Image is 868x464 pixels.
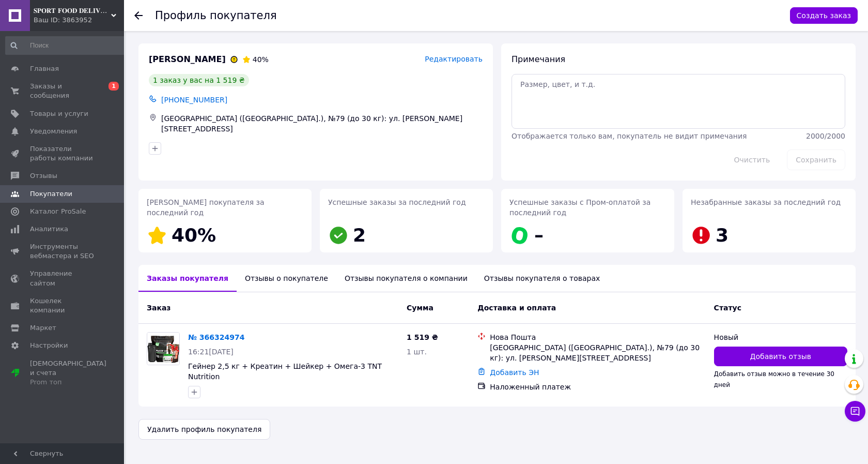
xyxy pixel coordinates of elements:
[30,82,96,100] span: Заказы и сообщения
[714,370,834,388] span: Добавить отзыв можно в течение 30 дней
[750,351,811,362] span: Добавить отзыв
[328,198,466,206] span: Успешные заказы за последний год
[407,304,433,312] span: Сумма
[30,323,56,333] span: Маркет
[30,207,86,216] span: Каталог ProSale
[159,111,485,136] div: [GEOGRAPHIC_DATA] ([GEOGRAPHIC_DATA].), №79 (до 30 кг): ул. [PERSON_NAME][STREET_ADDRESS]
[509,198,650,217] span: Успешные заказы с Пром-оплатой за последний год
[490,368,539,377] a: Добавить ЭН
[30,144,96,163] span: Показатели работы компании
[34,16,124,25] div: Ваш ID: 3863952
[30,378,106,387] div: Prom топ
[149,54,226,66] span: [PERSON_NAME]
[490,382,705,392] div: Наложенный платеж
[30,224,68,234] span: Аналитика
[161,96,227,104] span: [PHONE_NUMBER]
[476,265,609,292] div: Отзывы покупателя о товарах
[188,348,234,356] span: 16:21[DATE]
[716,224,729,246] span: 3
[425,55,483,63] span: Редактировать
[172,224,216,246] span: 40%
[490,342,705,363] div: [GEOGRAPHIC_DATA] ([GEOGRAPHIC_DATA].), №79 (до 30 кг): ул. [PERSON_NAME][STREET_ADDRESS]
[147,333,179,365] img: Фото товару
[490,332,705,342] div: Нова Пошта
[30,189,72,199] span: Покупатели
[714,332,847,342] div: Новый
[30,64,59,73] span: Главная
[407,348,427,356] span: 1 шт.
[691,198,841,206] span: Незабранные заказы за последний год
[188,362,382,381] a: Гейнер 2,5 кг + Креатин + Шейкер + Омега-3 TNT Nutrition
[30,359,106,387] span: [DEMOGRAPHIC_DATA] и счета
[30,171,57,181] span: Отзывы
[477,304,556,312] span: Доставка и оплата
[512,132,747,140] span: Отображается только вам, покупатель не видит примечания
[714,304,741,312] span: Статус
[237,265,336,292] div: Отзывы о покупателе
[109,82,119,91] span: 1
[714,347,847,366] button: Добавить отзыв
[253,55,269,64] span: 40%
[147,332,180,365] a: Фото товару
[5,36,128,55] input: Поиск
[512,54,565,64] span: Примечания
[188,333,244,341] a: № 366324974
[30,269,96,288] span: Управление сайтом
[336,265,476,292] div: Отзывы покупателя о компании
[30,242,96,261] span: Инструменты вебмастера и SEO
[806,132,845,140] span: 2000 / 2000
[790,7,858,24] button: Создать заказ
[30,341,68,350] span: Настройки
[407,333,438,341] span: 1 519 ₴
[34,6,111,16] span: 𝐒𝐏𝐎𝐑𝐓 𝐅𝐎𝐎𝐃 𝐃𝐄𝐋𝐈𝐕𝐄𝐑𝐘
[134,10,143,21] div: Вернуться назад
[147,304,171,312] span: Заказ
[155,9,277,22] h1: Профиль покупателя
[149,74,249,86] div: 1 заказ у вас на 1 519 ₴
[138,265,237,292] div: Заказы покупателя
[147,198,265,217] span: [PERSON_NAME] покупателя за последний год
[353,224,366,246] span: 2
[845,401,865,422] button: Чат с покупателем
[534,224,544,246] span: –
[30,127,77,136] span: Уведомления
[138,419,270,440] button: Удалить профиль покупателя
[30,109,88,118] span: Товары и услуги
[30,296,96,315] span: Кошелек компании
